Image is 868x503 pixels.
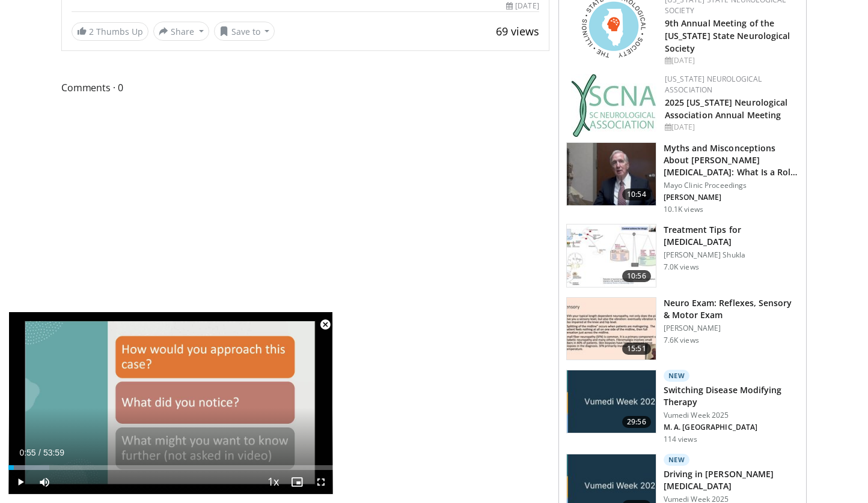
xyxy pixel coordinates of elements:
[313,312,337,337] button: Close
[89,26,94,37] span: 2
[665,17,790,54] a: 9th Annual Meeting of the [US_STATE] State Neurological Society
[506,1,539,11] div: [DATE]
[567,143,656,205] img: dd4ea4d2-548e-40e2-8487-b77733a70694.150x105_q85_crop-smart_upscale.jpg
[664,324,799,333] p: [PERSON_NAME]
[664,336,699,345] p: 7.6K views
[664,411,799,420] p: Vumedi Week 2025
[622,416,651,428] span: 29:56
[43,448,64,457] span: 53:59
[566,142,799,214] a: 10:54 Myths and Misconceptions About [PERSON_NAME][MEDICAL_DATA]: What Is a Role of … Mayo Clinic...
[19,448,35,457] span: 0:55
[32,470,57,494] button: Mute
[571,74,656,137] img: b123db18-9392-45ae-ad1d-42c3758a27aa.jpg.150x105_q85_autocrop_double_scale_upscale_version-0.2.jpg
[664,297,799,321] h3: Neuro Exam: Reflexes, Sensory & Motor Exam
[567,298,656,360] img: 753da4cb-3b14-444c-bcba-8067373a650d.150x105_q85_crop-smart_upscale.jpg
[664,205,703,214] p: 10.1K views
[261,470,285,494] button: Playback Rate
[664,384,799,408] h3: Switching Disease Modifying Therapy
[664,262,699,272] p: 7.0K views
[622,188,651,200] span: 10:54
[38,448,41,457] span: /
[664,435,697,444] p: 114 views
[664,193,799,202] p: [PERSON_NAME]
[664,454,690,466] p: New
[285,470,309,494] button: Enable picture-in-picture mode
[665,97,788,121] a: 2025 [US_STATE] Neurological Association Annual Meeting
[622,343,651,355] span: 15:51
[665,74,762,95] a: [US_STATE] Neurological Association
[566,370,799,444] a: 29:56 New Switching Disease Modifying Therapy Vumedi Week 2025 M. A. [GEOGRAPHIC_DATA] 114 views
[309,470,333,494] button: Fullscreen
[664,370,690,382] p: New
[664,181,799,190] p: Mayo Clinic Proceedings
[665,55,796,66] div: [DATE]
[8,470,32,494] button: Play
[664,423,799,432] p: M. A. [GEOGRAPHIC_DATA]
[61,80,549,95] span: Comments 0
[153,22,209,41] button: Share
[8,465,333,470] div: Progress Bar
[664,250,799,260] p: [PERSON_NAME] Shukla
[214,22,275,41] button: Save to
[664,224,799,248] h3: Treatment Tips for [MEDICAL_DATA]
[8,312,333,495] video-js: Video Player
[72,22,148,41] a: 2 Thumbs Up
[664,142,799,178] h3: Myths and Misconceptions About [PERSON_NAME][MEDICAL_DATA]: What Is a Role of …
[566,297,799,361] a: 15:51 Neuro Exam: Reflexes, Sensory & Motor Exam [PERSON_NAME] 7.6K views
[665,122,796,133] div: [DATE]
[496,24,539,38] span: 69 views
[567,370,656,433] img: e261490d-a95d-4784-a919-166ba2414d84.jpg.150x105_q85_crop-smart_upscale.jpg
[622,270,651,282] span: 10:56
[567,224,656,287] img: a80839f4-8165-42dc-b67f-b6d751fcd28b.150x105_q85_crop-smart_upscale.jpg
[664,468,799,492] h3: Driving in [PERSON_NAME][MEDICAL_DATA]
[566,224,799,288] a: 10:56 Treatment Tips for [MEDICAL_DATA] [PERSON_NAME] Shukla 7.0K views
